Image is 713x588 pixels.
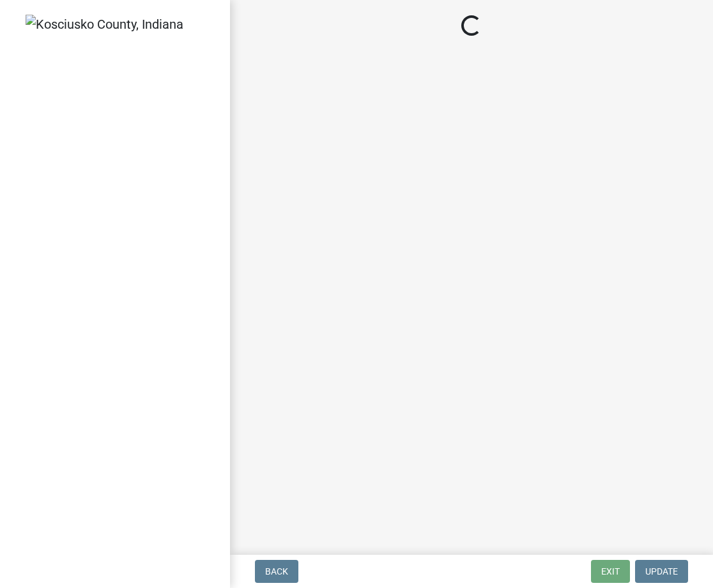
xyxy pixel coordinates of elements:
button: Back [255,560,298,583]
span: Update [645,566,678,577]
span: Back [265,566,288,577]
button: Update [635,560,688,583]
img: Kosciusko County, Indiana [26,15,183,34]
button: Exit [591,560,630,583]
